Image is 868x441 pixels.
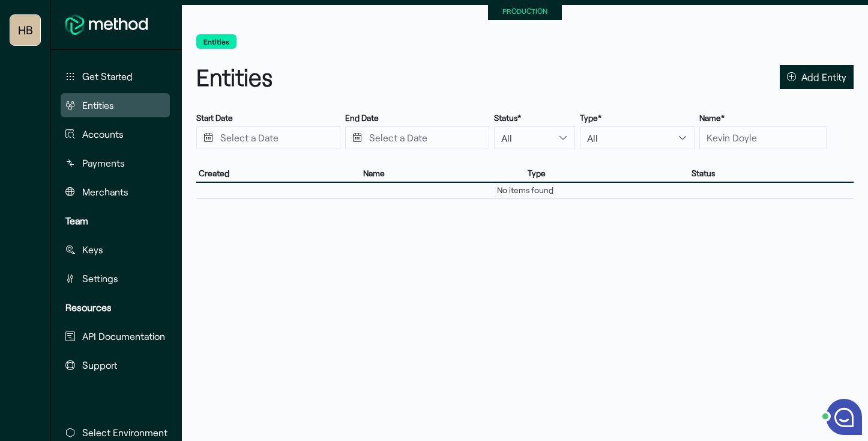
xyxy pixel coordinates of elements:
span: Payments [82,156,125,170]
span: Accounts [82,127,124,141]
button: Entities [196,34,237,49]
button: Highway Benefits [10,15,40,45]
span: Entities [82,98,114,113]
span: Status [692,168,715,179]
button: Keys [61,238,170,262]
span: HB [18,18,33,42]
input: Kevin Doyle [699,126,827,149]
button: Merchants [61,180,170,204]
strong: Resources [65,301,112,313]
button: Entities [61,93,170,117]
span: Keys [82,242,103,257]
strong: Team [65,215,88,226]
button: API Documentation [61,324,170,348]
label: Start Date [196,113,233,123]
span: Merchants [82,185,128,199]
label: Type* [580,113,601,123]
span: Resources [65,300,112,315]
small: PRODUCTION [502,7,547,15]
span: Select Environment [82,425,167,440]
span: API Documentation [82,329,165,344]
span: Created [199,168,229,179]
img: MethodFi Logo [65,14,148,35]
label: Status* [494,113,521,123]
button: Settings [61,267,170,291]
span: Team [65,214,88,228]
button: Add Entity [780,65,854,89]
span: No items found [497,185,553,196]
span: Name [363,168,385,179]
button: Payments [61,151,170,175]
span: Type [528,168,546,179]
button: Get Started [61,64,170,88]
label: Name* [699,113,725,123]
span: Get Started [82,69,133,84]
span: Support [82,358,117,372]
button: Accounts [61,122,170,146]
h1: Entities [196,61,520,94]
label: End Date [345,113,379,123]
span: Settings [82,271,118,286]
nav: breadcrumb [196,34,854,51]
input: Press the down key to open a popover containing a calendar. [196,126,340,149]
button: Support [61,353,170,377]
span: Add Entity [801,69,846,85]
input: Press the down key to open a popover containing a calendar. [345,126,489,149]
